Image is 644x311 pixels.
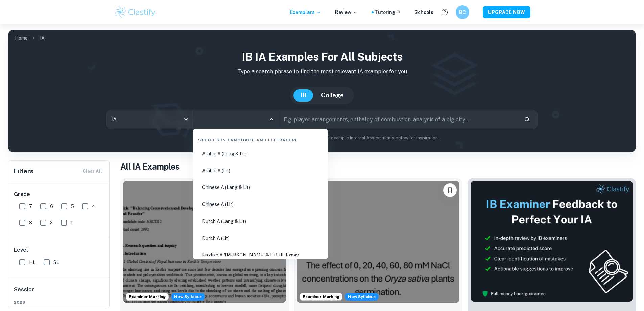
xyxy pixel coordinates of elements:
[345,293,378,301] div: Starting from the May 2026 session, the ESS IA requirements have changed. We created this exempla...
[120,160,636,173] h1: All IA Examples
[483,6,530,18] button: UPGRADE NOW
[14,49,630,65] h1: IB IA examples for all subjects
[195,247,325,263] li: English A ([PERSON_NAME] & Lit) HL Essay
[14,299,104,305] span: 2026
[458,8,466,16] h6: BC
[14,246,104,254] h6: Level
[345,293,378,301] span: New Syllabus
[335,8,358,16] p: Review
[50,203,53,210] span: 6
[171,293,205,301] span: New Syllabus
[126,294,168,300] span: Examiner Marking
[456,5,469,19] button: BC
[279,110,519,129] input: E.g. player arrangements, enthalpy of combustion, analysis of a big city...
[106,110,192,129] div: IA
[14,68,630,76] p: Type a search phrase to find the most relevant IA examples for you
[50,219,53,226] span: 2
[40,34,45,42] p: IA
[29,259,35,266] span: HL
[195,146,325,161] li: Arabic A (Lang & Lit)
[297,181,460,303] img: ESS IA example thumbnail: To what extent do diPerent NaCl concentr
[293,89,313,102] button: IB
[14,135,630,141] p: Not sure what to search for? You can always look through our example Internal Assessments below f...
[470,181,633,302] img: Thumbnail
[14,286,104,299] h6: Session
[314,89,351,102] button: College
[195,230,325,246] li: Dutch A (Lit)
[195,180,325,195] li: Chinese A (Lang & Lit)
[123,181,286,303] img: ESS IA example thumbnail: To what extent do CO2 emissions contribu
[53,259,59,266] span: SL
[290,8,321,16] p: Exemplars
[300,294,342,300] span: Examiner Marking
[443,183,457,197] button: Bookmark
[29,219,32,226] span: 3
[267,115,276,124] button: Close
[195,197,325,212] li: Chinese A (Lit)
[92,203,95,210] span: 4
[114,5,157,19] img: Clastify logo
[195,132,325,146] div: Studies in Language and Literature
[29,203,32,210] span: 7
[14,190,104,198] h6: Grade
[195,163,325,178] li: Arabic A (Lit)
[171,293,205,301] div: Starting from the May 2026 session, the ESS IA requirements have changed. We created this exempla...
[15,33,28,43] a: Home
[71,203,74,210] span: 5
[439,6,450,18] button: Help and Feedback
[71,219,73,226] span: 1
[375,8,401,16] a: Tutoring
[195,214,325,229] li: Dutch A (Lang & Lit)
[414,8,433,16] a: Schools
[14,166,33,176] h6: Filters
[521,114,533,125] button: Search
[8,30,636,152] img: profile cover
